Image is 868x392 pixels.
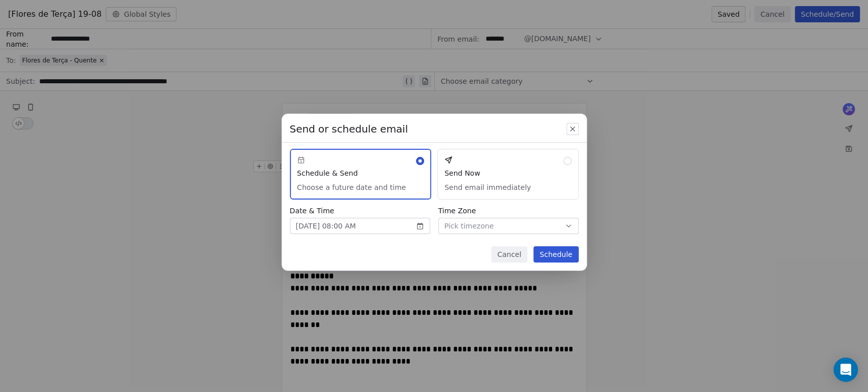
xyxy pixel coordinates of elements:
button: Cancel [491,246,527,263]
button: [DATE] 08:00 AM [290,218,430,234]
span: Date & Time [290,206,430,216]
span: Time Zone [438,206,579,216]
span: Send or schedule email [290,122,408,136]
span: [DATE] 08:00 AM [296,221,356,232]
span: Pick timezone [444,221,494,232]
button: Schedule [533,246,578,263]
button: Pick timezone [438,218,579,234]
